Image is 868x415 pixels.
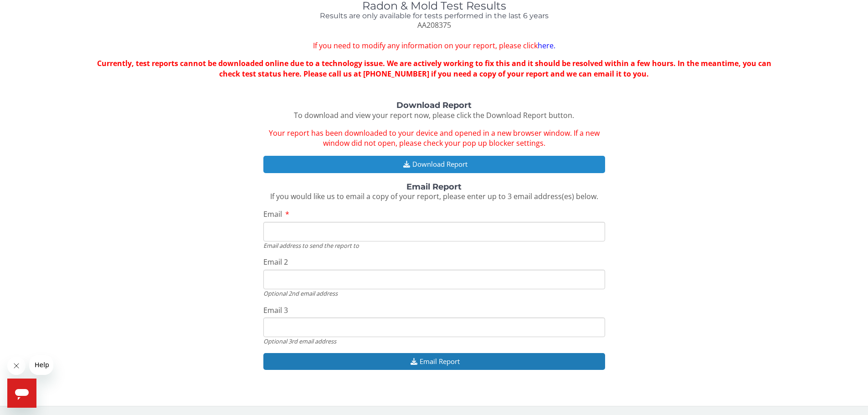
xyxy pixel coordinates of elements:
[270,191,598,201] span: If you would like us to email a copy of your report, please enter up to 3 email address(es) below.
[7,379,36,408] iframe: Button to launch messaging window
[406,182,462,192] strong: Email Report
[263,337,605,345] div: Optional 3rd email address
[263,156,605,173] button: Download Report
[263,257,288,267] span: Email 2
[263,353,605,370] button: Email Report
[538,41,555,51] a: here.
[417,20,451,30] span: AA208375
[269,128,600,149] span: Your report has been downloaded to your device and opened in a new browser window. If a new windo...
[29,355,53,375] iframe: Message from company
[263,305,288,315] span: Email 3
[7,357,26,375] iframe: Close message
[294,110,574,120] span: To download and view your report now, please click the Download Report button.
[263,209,282,219] span: Email
[263,41,605,51] span: If you need to modify any information on your report, please click
[263,12,605,20] h4: Results are only available for tests performed in the last 6 years
[263,289,605,297] div: Optional 2nd email address
[263,241,605,250] div: Email address to send the report to
[396,100,472,110] strong: Download Report
[97,58,771,79] strong: Currently, test reports cannot be downloaded online due to a technology issue. We are actively wo...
